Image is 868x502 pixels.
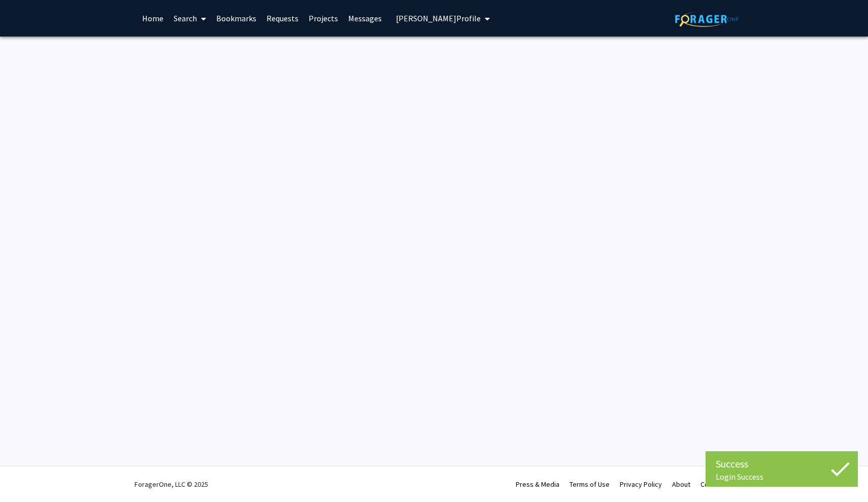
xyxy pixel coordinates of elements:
a: Messages [343,1,387,36]
div: Login Success [716,472,848,482]
a: Projects [304,1,343,36]
a: Press & Media [516,480,559,489]
a: Privacy Policy [620,480,662,489]
a: Bookmarks [211,1,261,36]
a: Search [169,1,211,36]
a: Home [137,1,169,36]
a: Requests [261,1,304,36]
span: [PERSON_NAME] Profile [396,13,481,23]
img: ForagerOne Logo [675,11,739,27]
div: Success [716,456,848,472]
div: ForagerOne, LLC © 2025 [135,466,208,502]
a: About [672,480,690,489]
a: Terms of Use [570,480,610,489]
a: Contact Us [700,480,733,489]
